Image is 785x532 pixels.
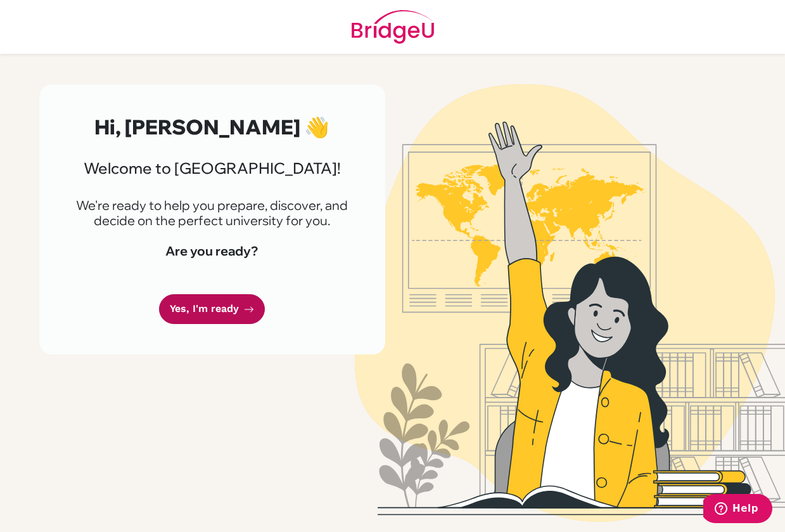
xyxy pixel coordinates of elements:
[159,294,265,324] a: Yes, I'm ready
[70,198,355,228] p: We're ready to help you prepare, discover, and decide on the perfect university for you.
[70,159,355,178] h3: Welcome to [GEOGRAPHIC_DATA]!
[70,243,355,259] h4: Are you ready?
[703,494,772,526] iframe: Opens a widget where you can find more information
[70,115,355,139] h2: Hi, [PERSON_NAME] 👋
